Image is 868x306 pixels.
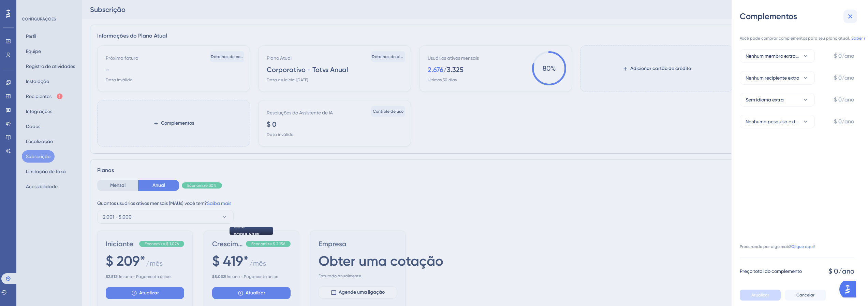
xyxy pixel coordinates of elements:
font: Você pode comprar complementos para seu plano atual. [740,36,850,41]
font: $ 0/ano [834,118,854,125]
font: Nenhum membro extra da equipe [746,53,819,59]
font: $ 0/ano [834,74,854,81]
font: $ 0/ano [834,53,854,59]
font: $ 0/ano [834,96,854,103]
font: Atualizar [751,293,769,297]
font: Sem idioma extra [746,97,784,102]
font: Nenhuma pesquisa extra [746,119,800,124]
font: Nenhum recipiente extra [746,75,799,81]
font: Procurando por algo mais? [740,244,791,249]
button: Nenhuma pesquisa extra [740,115,815,128]
button: Nenhum membro extra da equipe [740,49,815,63]
font: Complementos [740,11,797,21]
button: Sem idioma extra [740,93,815,107]
font: $ 0/ano [828,267,854,275]
button: Atualizar [740,290,781,301]
font: Clique aqui! [791,244,815,249]
font: Preço total do complemento [740,268,802,274]
font: Cancelar [796,293,814,297]
button: Nenhum recipiente extra [740,71,815,85]
a: Clique aqui! [791,244,815,249]
iframe: Iniciador do Assistente de IA do UserGuiding [839,279,860,300]
button: Cancelar [785,290,826,301]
